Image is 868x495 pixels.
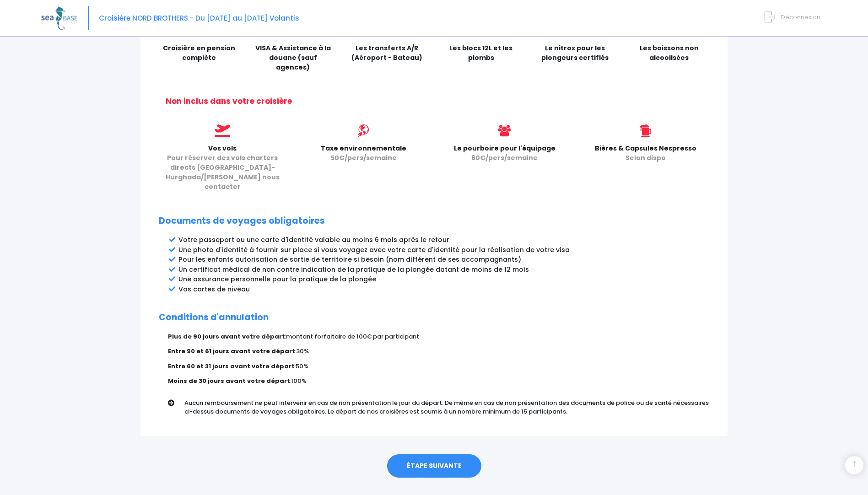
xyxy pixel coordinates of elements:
[166,153,280,191] span: Pour réserver des vols charters directs [GEOGRAPHIC_DATA]-Hurghada/[PERSON_NAME] nous contacter
[99,13,299,23] span: Croisière NORD BROTHERS - Du [DATE] au [DATE] Volantis
[168,362,709,371] p: :
[215,124,230,137] img: icon_vols.svg
[184,398,716,416] p: Aucun remboursement ne peut intervenir en cas de non présentation le jour du départ. De même en c...
[168,377,709,386] p: :
[300,144,427,163] p: Taxe environnementale
[166,97,709,106] h2: Non inclus dans votre croisière
[178,255,709,264] li: Pour les enfants autorisation de sortie de territoire si besoin (nom différent de ses accompagnants)
[168,332,285,341] strong: Plus de 90 jours avant votre départ
[286,332,419,341] span: montant forfaitaire de 100€ par participant
[168,347,709,356] p: :
[178,235,709,245] li: Votre passeport ou une carte d'identité valable au moins 6 mois après le retour
[640,124,651,137] img: icon_biere.svg
[347,43,427,63] p: Les transferts A/R (Aéroport - Bateau)
[441,144,568,163] p: Le pourboire pour l'équipage
[441,43,522,63] p: Les blocs 12L et les plombs
[535,43,615,63] p: Le nitrox pour les plongeurs certifiés
[159,216,709,226] h2: Documents de voyages obligatoires
[330,153,397,162] span: 50€/pers/semaine
[625,153,666,162] span: Selon dispo
[629,43,710,63] p: Les boissons non alcoolisées
[159,312,709,323] h2: Conditions d'annulation
[178,274,709,284] li: Une assurance personnelle pour la pratique de la plongée
[296,362,308,371] span: 50%
[253,43,334,72] p: VISA & Assistance à la douane (sauf agences)
[159,144,286,192] p: Vos vols
[471,153,538,162] span: 60€/pers/semaine
[168,332,709,341] p: :
[781,13,820,22] span: Déconnexion
[168,347,295,355] strong: Entre 90 et 61 jours avant votre départ
[357,124,370,137] img: icon_environment.svg
[498,124,511,137] img: icon_users@2x.png
[159,43,239,63] p: Croisière en pension complète
[168,362,295,371] strong: Entre 60 et 31 jours avant votre départ
[387,454,481,478] a: ÉTAPE SUIVANTE
[178,245,709,255] li: Une photo d'identité à fournir sur place si vous voyagez avec votre carte d'identité pour la réal...
[296,347,309,355] span: 30%
[582,144,709,163] p: Bières & Capsules Nespresso
[178,285,709,294] li: Vos cartes de niveau
[168,377,290,385] strong: Moins de 30 jours avant votre départ
[291,377,307,385] span: 100%
[178,265,709,274] li: Un certificat médical de non contre indication de la pratique de la plongée datant de moins de 12...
